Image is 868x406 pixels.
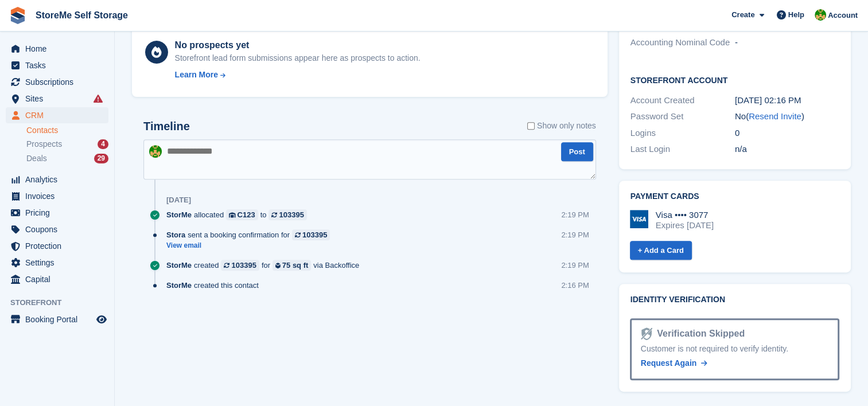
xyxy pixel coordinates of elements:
span: Protection [25,238,94,254]
a: menu [6,57,108,73]
h2: Identity verification [630,295,839,304]
span: Create [731,9,754,21]
a: menu [6,271,108,287]
a: Preview store [95,313,108,326]
span: Subscriptions [25,74,94,90]
div: Learn More [175,69,218,81]
div: 2:19 PM [561,209,589,220]
div: n/a [735,143,839,156]
a: menu [6,41,108,57]
div: [DATE] 02:16 PM [735,94,839,107]
span: StorMe [166,280,192,291]
span: Pricing [25,205,94,221]
button: Post [561,142,593,161]
i: Smart entry sync failures have occurred [94,94,103,103]
img: StorMe [149,145,162,158]
div: No prospects yet [175,38,421,52]
div: Verification Skipped [652,327,745,341]
span: Analytics [25,171,94,188]
a: menu [6,107,108,123]
div: 0 [735,127,839,140]
a: Deals 29 [26,153,108,165]
span: Invoices [25,188,94,204]
span: Capital [25,271,94,287]
span: Home [25,41,94,57]
div: Last Login [630,143,735,156]
span: StorMe [166,209,192,220]
div: 2:16 PM [561,280,589,291]
div: Customer is not required to verify identity. [641,343,828,355]
a: Request Again [641,357,707,369]
div: No [735,110,839,123]
div: Accounting Nominal Code [630,36,735,49]
div: 2:19 PM [561,260,589,271]
h2: Timeline [143,120,190,133]
div: 103395 [279,209,303,220]
div: 75 sq ft [282,260,309,271]
span: Account [828,10,858,21]
img: StorMe [815,9,826,21]
a: View email [166,241,336,251]
a: StoreMe Self Storage [31,6,133,25]
a: 103395 [268,209,306,220]
a: menu [6,74,108,90]
span: Request Again [641,358,697,368]
div: C123 [238,209,255,220]
div: 103395 [302,229,327,240]
span: Help [788,9,804,21]
a: 103395 [292,229,330,240]
a: 103395 [221,260,259,271]
div: Account Created [630,94,735,107]
div: 103395 [231,260,256,271]
a: Prospects 4 [26,138,108,150]
div: Password Set [630,110,735,123]
div: sent a booking confirmation for [166,229,336,240]
img: Visa Logo [630,210,648,228]
a: menu [6,91,108,107]
input: Show only notes [527,120,535,132]
div: [DATE] [166,196,191,205]
div: Expires [DATE] [656,220,714,231]
label: Show only notes [527,120,596,132]
div: 4 [98,139,108,149]
a: menu [6,238,108,254]
a: menu [6,205,108,221]
a: 75 sq ft [273,260,311,271]
span: ( ) [746,111,804,121]
h2: Payment cards [630,192,839,201]
a: Resend Invite [749,111,801,121]
a: menu [6,255,108,271]
span: Storefront [10,297,114,309]
a: menu [6,171,108,188]
a: + Add a Card [630,241,692,260]
div: 29 [94,154,108,163]
div: 2:19 PM [561,229,589,240]
span: Booking Portal [25,311,94,327]
a: menu [6,221,108,237]
img: stora-icon-8386f47178a22dfd0bd8f6a31ec36ba5ce8667c1dd55bd0f319d3a0aa187defe.svg [9,7,26,24]
h2: Storefront Account [630,74,839,85]
div: Logins [630,127,735,140]
div: allocated to [166,209,313,220]
div: Visa •••• 3077 [656,210,714,220]
a: C123 [226,209,258,220]
div: created for via Backoffice [166,260,365,271]
div: - [735,36,839,49]
span: Tasks [25,57,94,73]
a: Contacts [26,125,108,136]
span: Sites [25,91,94,107]
span: Coupons [25,221,94,237]
span: StorMe [166,260,192,271]
a: Learn More [175,69,421,81]
span: Settings [25,255,94,271]
a: menu [6,311,108,327]
div: Storefront lead form submissions appear here as prospects to action. [175,52,421,64]
span: Prospects [26,139,62,150]
div: created this contact [166,280,264,291]
span: Deals [26,153,47,164]
a: menu [6,188,108,204]
img: Identity Verification Ready [641,327,652,340]
span: CRM [25,107,94,123]
span: Stora [166,229,185,240]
